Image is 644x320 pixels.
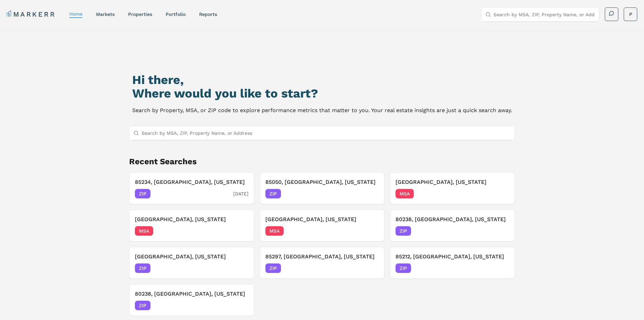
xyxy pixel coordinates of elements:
input: Search by MSA, ZIP, Property Name, or Address [142,126,511,140]
span: P [629,11,632,18]
span: [DATE] [363,228,379,234]
h3: [GEOGRAPHIC_DATA], [US_STATE] [135,215,248,223]
button: 85234, [GEOGRAPHIC_DATA], [US_STATE]ZIP[DATE] [129,172,254,204]
h3: [GEOGRAPHIC_DATA], [US_STATE] [135,253,248,261]
a: MARKERR [7,9,56,19]
button: 80238, [GEOGRAPHIC_DATA], [US_STATE]ZIP[DATE] [129,284,254,316]
h2: Recent Searches [129,156,515,167]
h2: Where would you like to start? [132,87,512,100]
span: [DATE] [233,228,248,234]
span: [DATE] [233,190,248,197]
span: [DATE] [494,190,509,197]
span: [DATE] [363,190,379,197]
span: ZIP [135,189,150,198]
span: MSA [265,226,284,236]
button: 80238, [GEOGRAPHIC_DATA], [US_STATE]ZIP[DATE] [390,210,515,241]
span: [DATE] [494,228,509,234]
button: 85212, [GEOGRAPHIC_DATA], [US_STATE]ZIP[DATE] [390,247,515,279]
button: [GEOGRAPHIC_DATA], [US_STATE]MSA[DATE] [129,210,254,241]
button: P [624,7,637,21]
span: [DATE] [233,265,248,272]
button: 85297, [GEOGRAPHIC_DATA], [US_STATE]ZIP[DATE] [260,247,385,279]
span: ZIP [265,263,281,273]
a: markets [96,12,115,17]
span: ZIP [396,263,411,273]
a: Portfolio [166,12,186,17]
h1: Hi there, [132,73,512,87]
button: [GEOGRAPHIC_DATA], [US_STATE]MSA[DATE] [260,210,385,241]
span: MSA [396,189,414,198]
h3: 85050, [GEOGRAPHIC_DATA], [US_STATE] [265,178,379,186]
a: reports [199,12,217,17]
h3: [GEOGRAPHIC_DATA], [US_STATE] [265,215,379,223]
span: ZIP [135,263,150,273]
h3: 80238, [GEOGRAPHIC_DATA], [US_STATE] [135,290,248,298]
span: ZIP [265,189,281,198]
h3: 85234, [GEOGRAPHIC_DATA], [US_STATE] [135,178,248,186]
a: properties [128,12,152,17]
h3: 85212, [GEOGRAPHIC_DATA], [US_STATE] [396,253,509,261]
h3: [GEOGRAPHIC_DATA], [US_STATE] [396,178,509,186]
h3: 85297, [GEOGRAPHIC_DATA], [US_STATE] [265,253,379,261]
span: [DATE] [363,265,379,272]
span: ZIP [396,226,411,236]
input: Search by MSA, ZIP, Property Name, or Address [494,8,595,21]
p: Search by Property, MSA, or ZIP code to explore performance metrics that matter to you. Your real... [132,106,512,115]
button: 85050, [GEOGRAPHIC_DATA], [US_STATE]ZIP[DATE] [260,172,385,204]
span: [DATE] [494,265,509,272]
span: ZIP [135,301,150,310]
h3: 80238, [GEOGRAPHIC_DATA], [US_STATE] [396,215,509,223]
button: [GEOGRAPHIC_DATA], [US_STATE]MSA[DATE] [390,172,515,204]
a: home [69,11,82,17]
button: [GEOGRAPHIC_DATA], [US_STATE]ZIP[DATE] [129,247,254,279]
span: MSA [135,226,153,236]
span: [DATE] [233,302,248,309]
